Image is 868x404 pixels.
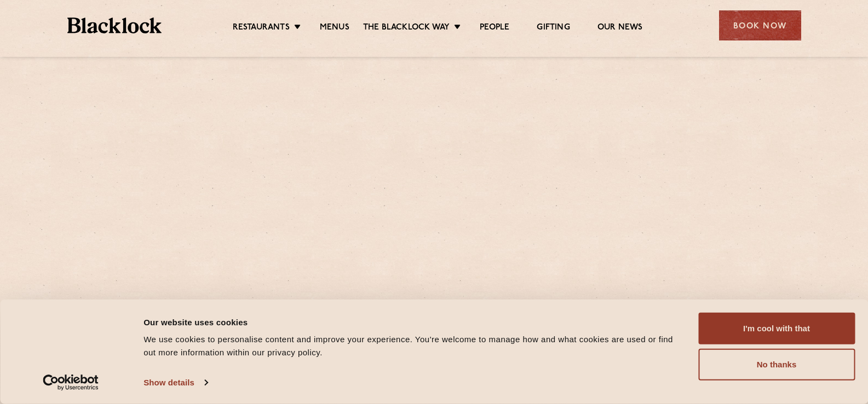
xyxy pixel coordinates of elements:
div: Our website uses cookies [143,315,674,329]
a: Our News [597,22,643,34]
a: Usercentrics Cookiebot - opens in a new window [23,374,119,391]
a: The Blacklock Way [363,22,450,34]
a: People [480,22,509,34]
button: No thanks [698,349,855,380]
div: We use cookies to personalise content and improve your experience. You're welcome to manage how a... [143,333,674,359]
a: Gifting [537,22,570,34]
img: BL_Textured_Logo-footer-cropped.svg [67,17,162,33]
button: I'm cool with that [698,313,855,344]
a: Menus [320,22,349,34]
a: Restaurants [233,22,290,34]
div: Book Now [719,10,801,40]
a: Show details [143,374,207,391]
